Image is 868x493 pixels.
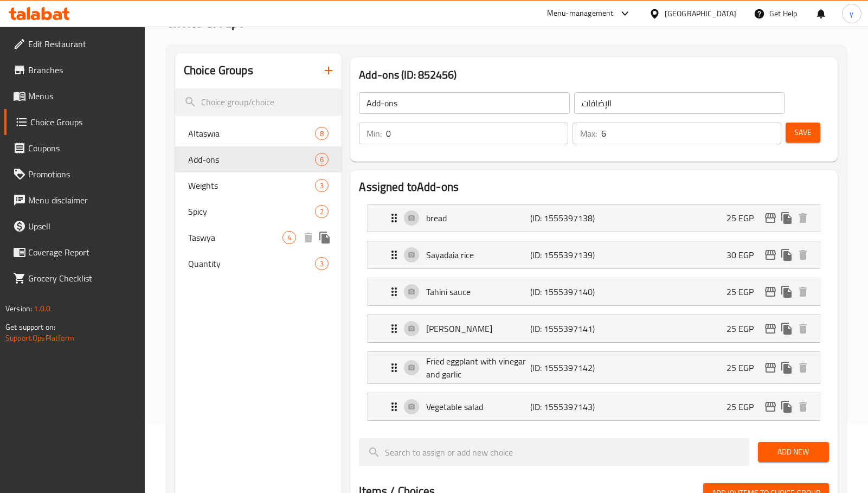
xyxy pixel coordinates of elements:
button: edit [762,321,779,337]
span: Add New [767,445,820,459]
p: 25 EGP [726,285,762,298]
a: Choice Groups [4,109,145,135]
span: Coupons [28,142,136,155]
div: Expand [368,278,820,305]
button: edit [762,360,779,376]
span: Add-ons [188,153,315,166]
button: delete [795,399,811,415]
p: (ID: 1555397139) [530,248,600,261]
h2: Choice Groups [184,62,253,79]
button: edit [762,247,779,263]
a: Edit Restaurant [4,31,145,57]
h3: Add-ons (ID: 852456) [359,66,829,84]
p: 25 EGP [726,322,762,335]
span: 6 [316,155,328,165]
p: 25 EGP [726,212,762,225]
button: edit [762,399,779,415]
span: 8 [316,129,328,139]
button: duplicate [779,284,795,300]
a: Coupons [4,135,145,161]
button: delete [795,247,811,263]
p: Max: [580,127,597,140]
span: Save [794,126,812,139]
span: Coverage Report [28,246,136,259]
button: duplicate [779,210,795,226]
span: 1.0.0 [34,302,50,316]
div: Choices [315,257,329,270]
p: (ID: 1555397143) [530,400,600,413]
p: [PERSON_NAME] [426,322,530,335]
button: edit [762,284,779,300]
a: Coverage Report [4,239,145,265]
input: search [359,438,749,466]
span: Menu disclaimer [28,194,136,207]
p: (ID: 1555397141) [530,322,600,335]
span: Get support on: [5,320,55,334]
div: Taswya4deleteduplicate [175,225,342,251]
div: Choices [282,231,296,244]
button: Save [786,123,820,143]
a: Menu disclaimer [4,187,145,213]
div: Weights3 [175,172,342,199]
span: y [850,8,853,20]
button: delete [795,321,811,337]
span: Upsell [28,220,136,233]
div: Expand [368,204,820,232]
p: Fried eggplant with vinegar and garlic [426,355,530,381]
span: 3 [316,181,328,191]
p: (ID: 1555397140) [530,285,600,298]
p: (ID: 1555397138) [530,212,600,225]
p: Tahini sauce [426,285,530,298]
button: duplicate [779,360,795,376]
p: 25 EGP [726,361,762,374]
span: Grocery Checklist [28,272,136,285]
button: Add New [758,442,829,462]
button: delete [795,360,811,376]
div: Expand [368,315,820,342]
button: duplicate [779,399,795,415]
a: Branches [4,57,145,83]
input: search [175,88,342,116]
div: [GEOGRAPHIC_DATA] [665,8,736,20]
li: Expand [359,273,829,310]
button: duplicate [779,247,795,263]
div: Altaswia8 [175,120,342,146]
button: duplicate [779,321,795,337]
span: 3 [316,259,328,269]
div: Choices [315,127,329,140]
div: Choices [315,179,329,192]
a: Grocery Checklist [4,265,145,291]
div: Choices [315,153,329,166]
p: 25 EGP [726,400,762,413]
p: (ID: 1555397142) [530,361,600,374]
span: 4 [283,233,295,243]
span: Promotions [28,168,136,181]
a: Upsell [4,213,145,239]
li: Expand [359,200,829,236]
p: Sayadaia rice [426,248,530,261]
span: Spicy [188,205,315,218]
div: Menu-management [547,7,614,20]
a: Support.OpsPlatform [5,331,74,345]
div: Expand [368,352,820,383]
span: Altaswia [188,127,315,140]
span: Edit Restaurant [28,37,136,50]
button: delete [795,210,811,226]
div: Quantity3 [175,251,342,277]
p: Min: [367,127,382,140]
a: Menus [4,83,145,109]
span: Version: [5,302,32,316]
span: Menus [28,89,136,103]
li: Expand [359,388,829,425]
li: Expand [359,347,829,388]
button: edit [762,210,779,226]
span: Branches [28,63,136,76]
div: Spicy2 [175,199,342,225]
p: bread [426,212,530,225]
div: Choices [315,205,329,218]
li: Expand [359,310,829,347]
span: Taswya [188,231,282,244]
h2: Assigned to Add-ons [359,179,829,195]
span: Quantity [188,257,315,270]
li: Expand [359,236,829,273]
